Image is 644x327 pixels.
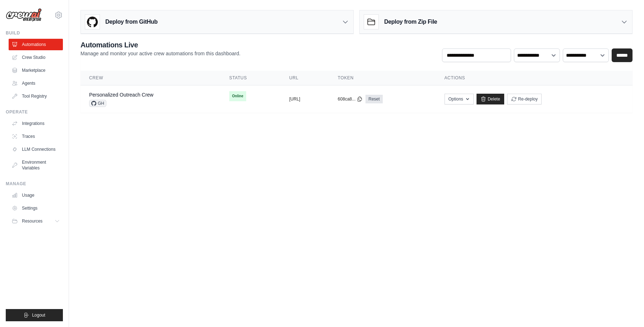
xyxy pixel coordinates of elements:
th: Actions [436,71,632,85]
h2: Automations Live [80,40,240,50]
iframe: Chat Widget [608,293,644,327]
a: LLM Connections [9,144,63,155]
img: GitHub Logo [85,15,100,29]
a: Tool Registry [9,90,63,102]
th: URL [281,71,329,85]
a: Integrations [9,118,63,129]
span: Resources [22,218,42,224]
a: Delete [477,94,504,104]
a: Automations [9,39,63,50]
button: Options [445,94,474,104]
h3: Deploy from GitHub [105,18,157,26]
a: Marketplace [9,65,63,76]
th: Crew [80,71,221,85]
p: Manage and monitor your active crew automations from this dashboard. [80,50,240,57]
a: Personalized Outreach Crew [89,92,153,98]
div: Manage [6,181,63,187]
button: Logout [6,309,63,321]
span: GH [89,100,106,107]
th: Token [329,71,436,85]
a: Traces [9,131,63,142]
span: Online [229,91,246,101]
span: Logout [32,312,45,318]
a: Environment Variables [9,157,63,174]
a: Settings [9,202,63,214]
h3: Deploy from Zip File [384,18,437,26]
a: Crew Studio [9,52,63,63]
div: Operate [6,109,63,115]
img: Logo [6,8,42,22]
th: Status [221,71,281,85]
a: Usage [9,190,63,201]
button: Resources [9,215,63,227]
button: 608ca8... [338,96,363,102]
button: Re-deploy [507,94,542,104]
div: Build [6,30,63,36]
a: Agents [9,78,63,89]
a: Reset [365,95,382,103]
